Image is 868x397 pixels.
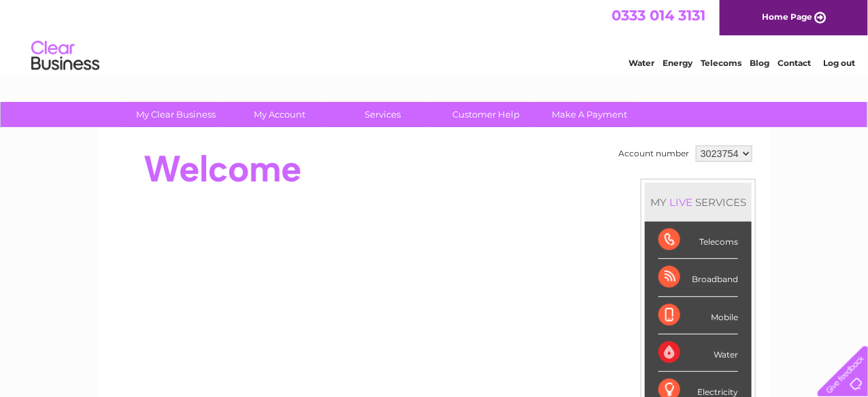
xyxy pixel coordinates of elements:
[658,259,738,296] div: Broadband
[120,102,233,127] a: My Clear Business
[615,142,692,165] td: Account number
[658,222,738,259] div: Telecoms
[645,183,752,222] div: MY SERVICES
[658,334,738,372] div: Water
[823,58,855,68] a: Log out
[534,102,646,127] a: Make A Payment
[327,102,439,127] a: Services
[31,35,100,77] img: logo.png
[778,58,811,68] a: Contact
[750,58,769,68] a: Blog
[114,7,756,66] div: Clear Business is a trading name of Verastar Limited (registered in [GEOGRAPHIC_DATA] No. 3667643...
[658,297,738,334] div: Mobile
[667,196,695,209] div: LIVE
[701,58,741,68] a: Telecoms
[431,102,543,127] a: Customer Help
[629,58,654,68] a: Water
[224,102,336,127] a: My Account
[663,58,692,68] a: Energy
[612,7,705,24] a: 0333 014 3131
